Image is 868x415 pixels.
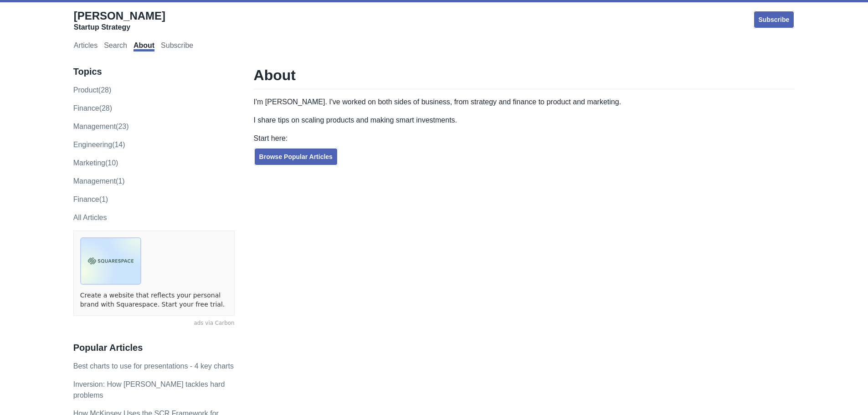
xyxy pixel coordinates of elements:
[254,133,795,144] p: Start here:
[73,159,118,167] a: marketing(10)
[80,291,228,309] a: Create a website that reflects your personal brand with Squarespace. Start your free trial.
[753,10,795,29] a: Subscribe
[73,123,129,130] a: management(23)
[73,177,125,185] a: Management(1)
[254,97,795,108] p: I'm [PERSON_NAME]. I've worked on both sides of business, from strategy and finance to product an...
[73,214,107,221] a: All Articles
[254,148,338,166] a: Browse Popular Articles
[73,362,234,370] a: Best charts to use for presentations - 4 key charts
[254,115,795,126] p: I share tips on scaling products and making smart investments.
[73,104,112,112] a: finance(28)
[254,66,795,89] h1: About
[74,41,98,51] a: Articles
[73,342,235,354] h3: Popular Articles
[104,41,127,51] a: Search
[134,41,154,51] a: About
[74,23,165,32] div: Startup Strategy
[73,380,225,399] a: Inversion: How [PERSON_NAME] tackles hard problems
[73,195,108,203] a: Finance(1)
[73,86,112,94] a: product(28)
[74,9,165,32] a: [PERSON_NAME]Startup Strategy
[73,319,235,328] a: ads via Carbon
[73,141,125,149] a: engineering(14)
[73,66,235,77] h3: Topics
[74,10,165,22] span: [PERSON_NAME]
[80,237,141,285] img: ads via Carbon
[161,41,193,51] a: Subscribe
